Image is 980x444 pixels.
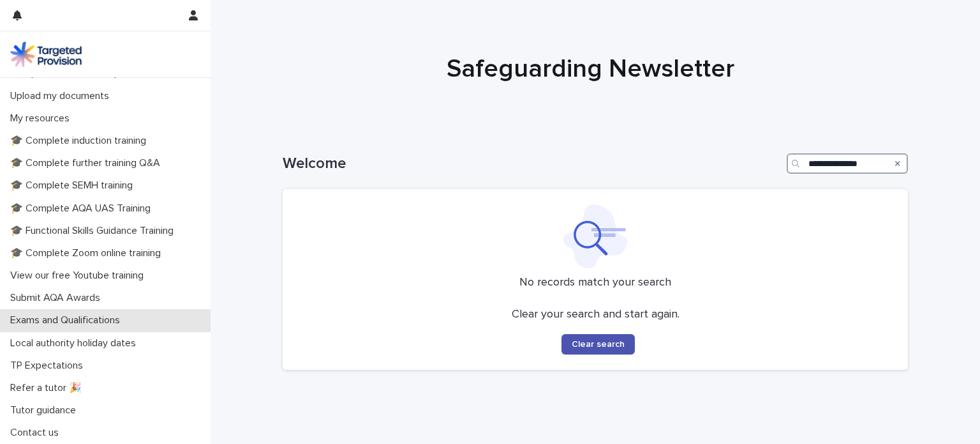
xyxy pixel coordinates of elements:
p: Exams and Qualifications [5,314,130,326]
p: Clear your search and start again. [512,308,679,322]
h1: Welcome [283,155,782,173]
p: 🎓 Complete SEMH training [5,180,143,192]
p: Contact us [5,427,69,439]
p: Upload my documents [5,90,119,102]
p: 🎓 Complete AQA UAS Training [5,203,161,215]
img: M5nRWzHhSzIhMunXDL62 [10,42,82,67]
p: 🎓 Complete induction training [5,135,156,147]
span: Clear search [572,340,625,349]
p: Refer a tutor 🎉 [5,382,92,394]
button: Clear search [561,334,635,355]
h1: Safeguarding Newsletter [278,54,903,84]
p: Submit AQA Awards [5,292,110,304]
p: No records match your search [298,276,893,290]
p: Local authority holiday dates [5,337,146,349]
p: View our free Youtube training [5,270,154,282]
p: 🎓 Functional Skills Guidance Training [5,225,184,237]
p: TP Expectations [5,360,93,372]
input: Search [787,153,908,174]
p: Tutor guidance [5,404,86,417]
p: 🎓 Complete Zoom online training [5,247,171,259]
p: My resources [5,112,80,125]
p: 🎓 Complete further training Q&A [5,157,170,169]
